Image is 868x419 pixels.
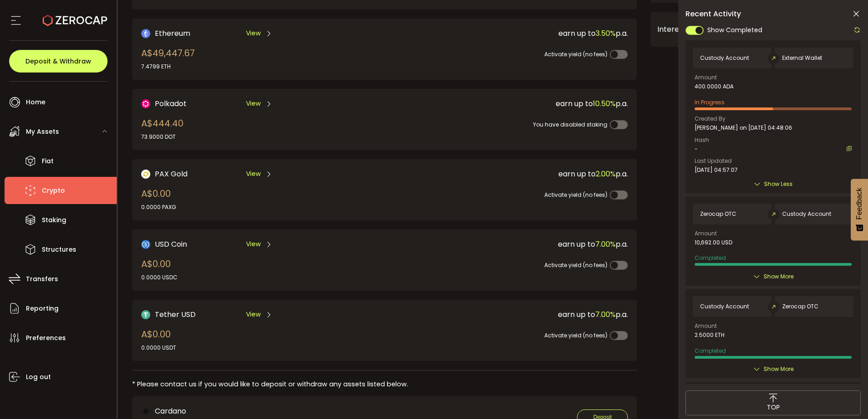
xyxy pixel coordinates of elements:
[695,332,725,338] span: 2.5000 ETH
[42,155,54,168] span: Fiat
[595,309,616,320] span: 7.00%
[695,323,717,329] span: Amount
[141,273,178,282] div: 0.0000 USDC
[141,310,150,319] img: Tether USD
[695,254,726,262] span: Completed
[695,83,734,90] span: 400.0000 ADA
[141,63,195,71] div: 7.4799 ETH
[695,137,709,143] span: Hash
[246,29,261,38] span: View
[782,303,819,310] span: Zerocap OTC
[155,309,196,320] span: Tether USD
[695,125,792,131] span: [PERSON_NAME] on [DATE] 04:48:06
[378,168,628,180] div: earn up to p.a.
[155,168,187,180] span: PAX Gold
[596,28,616,39] span: 3.50%
[141,344,176,352] div: 0.0000 USDT
[155,405,186,417] span: Cardano
[42,184,65,197] span: Crypto
[155,239,187,250] span: USD Coin
[141,133,183,141] div: 73.9000 DOT
[593,98,616,109] span: 10.50%
[544,191,607,199] span: Activate yield (no fees)
[141,187,176,211] div: A$0.00
[141,407,150,416] img: ada_portfolio.png
[246,310,261,319] span: View
[26,370,51,384] span: Log out
[707,25,762,35] span: Show Completed
[9,50,108,73] button: Deposit & Withdraw
[695,167,738,173] span: [DATE] 04:57:07
[378,28,628,39] div: earn up to p.a.
[25,58,91,64] span: Deposit & Withdraw
[132,380,637,389] div: * Please contact us if you would like to deposit or withdraw any assets listed below.
[700,303,749,310] span: Custody Account
[141,99,150,108] img: DOT
[246,239,261,249] span: View
[595,239,616,249] span: 7.00%
[246,99,261,108] span: View
[246,169,261,179] span: View
[141,257,178,282] div: A$0.00
[700,55,749,61] span: Custody Account
[155,98,187,109] span: Polkadot
[695,146,698,152] span: -
[695,75,717,80] span: Amount
[544,261,607,269] span: Activate yield (no fees)
[378,239,628,250] div: earn up to p.a.
[141,327,176,352] div: A$0.00
[141,203,176,211] div: 0.0000 PAXG
[695,239,732,246] span: 10,692.00 USD
[686,10,741,18] span: Recent Activity
[141,170,150,179] img: PAX Gold
[141,240,150,249] img: USD Coin
[782,55,822,61] span: External Wallet
[764,365,794,374] span: Show More
[141,117,183,141] div: A$444.40
[378,309,628,320] div: earn up to p.a.
[42,214,66,227] span: Staking
[764,272,794,281] span: Show More
[544,50,607,58] span: Activate yield (no fees)
[700,211,736,217] span: Zerocap OTC
[141,46,195,71] div: A$49,447.67
[26,331,66,345] span: Preferences
[695,347,726,355] span: Completed
[596,169,616,179] span: 2.00%
[657,19,847,40] div: Interest Calculator
[26,96,45,109] span: Home
[544,331,607,339] span: Activate yield (no fees)
[695,98,725,106] span: In Progress
[533,121,607,128] span: You have disabled staking
[155,28,190,39] span: Ethereum
[26,125,59,138] span: My Assets
[851,179,868,240] button: Feedback - Show survey
[695,158,732,164] span: Last Updated
[782,211,831,217] span: Custody Account
[26,302,59,315] span: Reporting
[695,231,717,236] span: Amount
[823,375,868,419] iframe: Chat Widget
[764,180,793,189] span: Show Less
[855,188,863,219] span: Feedback
[767,403,780,412] span: TOP
[26,273,58,286] span: Transfers
[42,243,76,256] span: Structures
[378,98,628,109] div: earn up to p.a.
[695,116,725,122] span: Created By
[141,29,150,38] img: Ethereum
